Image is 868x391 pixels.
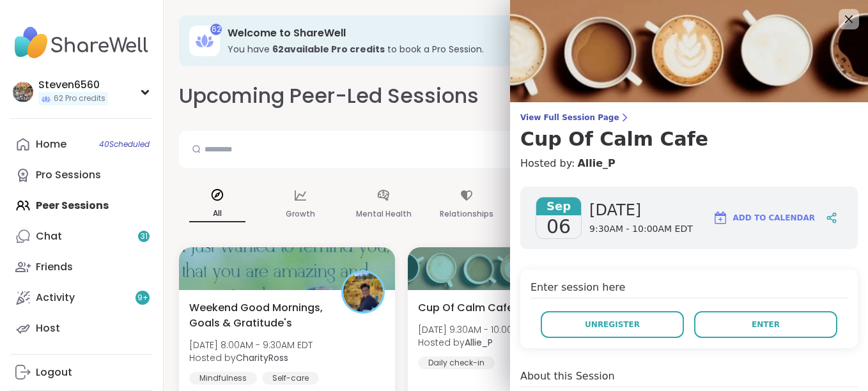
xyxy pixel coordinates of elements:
p: Growth [286,206,315,222]
div: Logout [36,365,72,379]
b: CharityRoss [236,351,288,364]
span: Hosted by [418,336,544,349]
img: ShareWell Nav Logo [10,20,153,65]
h3: You have to book a Pro Session. [228,43,835,56]
img: Steven6560 [13,82,33,102]
span: Unregister [585,319,640,330]
div: Steven6560 [38,78,108,92]
div: Self-care [262,372,319,385]
h4: Hosted by: [520,156,858,171]
a: Allie_P [577,156,615,171]
div: 62 [210,24,222,35]
span: 62 Pro credits [54,93,105,104]
h2: Upcoming Peer-Led Sessions [179,82,479,111]
div: Chat [36,229,62,243]
div: Mindfulness [189,372,257,385]
div: Friends [36,260,73,274]
p: Mental Health [356,206,412,222]
a: Friends [10,252,153,282]
span: [DATE] 8:00AM - 9:30AM EDT [189,339,313,351]
h3: Welcome to ShareWell [228,26,835,40]
span: Sep [536,197,581,215]
a: Host [10,313,153,344]
button: Add to Calendar [707,203,821,233]
img: ShareWell Logomark [713,210,728,226]
span: Hosted by [189,351,313,364]
button: Enter [694,311,837,338]
span: [DATE] [589,200,693,220]
a: Activity9+ [10,282,153,313]
div: Daily check-in [418,356,495,369]
h4: Enter session here [531,280,848,298]
div: Activity [36,291,75,305]
span: 9:30AM - 10:00AM EDT [589,223,693,236]
span: Add to Calendar [733,212,815,224]
div: Host [36,321,60,335]
h3: Cup Of Calm Cafe [520,128,858,151]
span: Enter [752,319,780,330]
span: 9 + [137,293,148,303]
span: 40 Scheduled [99,139,150,149]
span: Cup Of Calm Cafe [418,300,513,316]
a: Logout [10,357,153,388]
img: CharityRoss [343,272,383,312]
a: Pro Sessions [10,160,153,190]
b: Allie_P [465,336,493,349]
a: Chat31 [10,221,153,252]
span: 31 [141,231,148,242]
a: Home40Scheduled [10,129,153,160]
span: View Full Session Page [520,112,858,123]
b: 62 available Pro credit s [272,43,385,56]
div: Home [36,137,66,151]
p: All [189,206,245,222]
h4: About this Session [520,369,615,384]
div: Pro Sessions [36,168,101,182]
button: Unregister [541,311,684,338]
p: Relationships [440,206,493,222]
span: Weekend Good Mornings, Goals & Gratitude's [189,300,327,331]
span: 06 [546,215,571,238]
a: View Full Session PageCup Of Calm Cafe [520,112,858,151]
span: [DATE] 9:30AM - 10:00AM EDT [418,323,544,336]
